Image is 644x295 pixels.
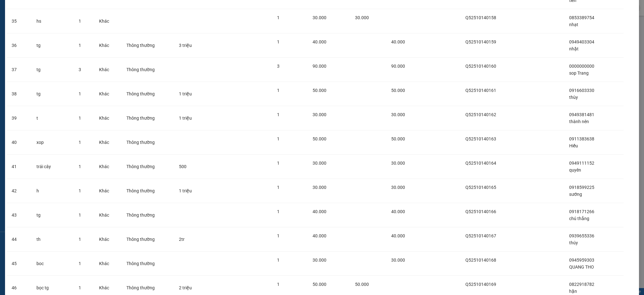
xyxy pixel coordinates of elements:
[569,39,594,44] span: 0949403304
[7,9,31,33] td: 35
[313,209,326,214] span: 40.000
[569,185,594,190] span: 0918599225
[31,227,74,252] td: th
[465,161,496,166] span: Q52510140164
[31,9,74,33] td: hs
[79,237,81,242] span: 1
[31,106,74,130] td: t
[569,143,578,148] span: Hiếu
[79,188,81,193] span: 1
[313,258,326,263] span: 30.000
[31,58,74,82] td: tg
[465,258,496,263] span: Q52510140168
[94,155,121,179] td: Khác
[31,179,74,203] td: h
[94,9,121,33] td: Khác
[7,203,31,227] td: 43
[94,33,121,58] td: Khác
[569,112,594,117] span: 0949381481
[121,203,174,227] td: Thông thường
[465,15,496,20] span: Q52510140158
[79,116,81,121] span: 1
[179,164,186,169] span: 500
[313,185,326,190] span: 30.000
[31,130,74,155] td: xop
[179,188,192,193] span: 1 triệu
[94,227,121,252] td: Khác
[569,264,594,269] span: QUANG THO
[313,233,326,238] span: 40.000
[277,258,280,263] span: 1
[277,64,280,69] span: 3
[121,82,174,106] td: Thông thường
[465,64,496,69] span: Q52510140160
[569,167,581,173] span: quyên
[79,91,81,96] span: 1
[94,203,121,227] td: Khác
[313,112,326,117] span: 30.000
[94,58,121,82] td: Khác
[121,58,174,82] td: Thông thường
[465,112,496,117] span: Q52510140162
[569,136,594,141] span: 0911383638
[313,136,326,141] span: 50.000
[79,67,81,72] span: 3
[277,136,280,141] span: 1
[391,64,405,69] span: 90.000
[121,106,174,130] td: Thông thường
[79,19,81,24] span: 1
[465,209,496,214] span: Q52510140166
[569,64,594,69] span: 0000000000
[391,258,405,263] span: 30.000
[277,88,280,93] span: 1
[391,136,405,141] span: 50.000
[277,112,280,117] span: 1
[465,136,496,141] span: Q52510140163
[313,161,326,166] span: 30.000
[94,130,121,155] td: Khác
[79,213,81,218] span: 1
[31,252,74,276] td: boc
[569,216,589,221] span: chú thắng
[94,82,121,106] td: Khác
[94,179,121,203] td: Khác
[569,119,589,124] span: thành nên
[94,106,121,130] td: Khác
[313,39,326,44] span: 40.000
[465,88,496,93] span: Q52510140161
[179,91,192,96] span: 1 triệu
[313,282,326,287] span: 50.000
[391,185,405,190] span: 30.000
[355,282,369,287] span: 50.000
[79,285,81,290] span: 1
[7,106,31,130] td: 39
[179,285,192,290] span: 2 triệu
[179,116,192,121] span: 1 triệu
[7,252,31,276] td: 45
[569,289,577,294] span: hận
[313,64,326,69] span: 90.000
[569,282,594,287] span: 0822918782
[277,39,280,44] span: 1
[31,33,74,58] td: tg
[7,82,31,106] td: 38
[569,88,594,93] span: 0916603330
[569,258,594,263] span: 0945959303
[79,261,81,266] span: 1
[7,58,31,82] td: 37
[7,179,31,203] td: 42
[7,227,31,252] td: 44
[121,252,174,276] td: Thông thường
[465,185,496,190] span: Q52510140165
[313,88,326,93] span: 50.000
[179,237,185,242] span: 2tr
[79,140,81,145] span: 1
[465,282,496,287] span: Q52510140169
[121,33,174,58] td: Thông thường
[465,39,496,44] span: Q52510140159
[31,82,74,106] td: tg
[465,233,496,238] span: Q52510140167
[569,233,594,238] span: 0939655336
[79,164,81,169] span: 1
[569,71,589,76] span: sop Trang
